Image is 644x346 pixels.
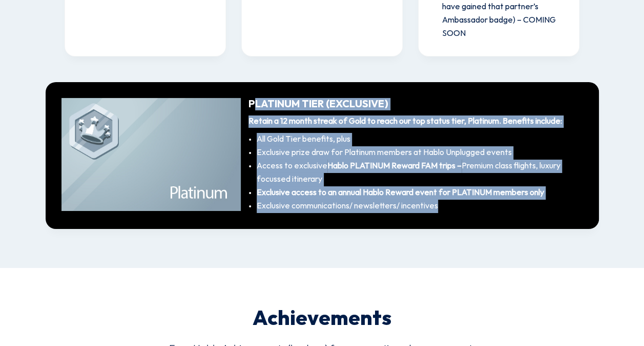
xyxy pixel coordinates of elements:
[327,162,462,170] b: Hablo PLATINUM Reward FAM trips –
[248,99,388,110] span: Platinum Tier (Exclusive)
[185,306,460,331] div: Achievements
[257,160,583,186] li: Access to exclusive Premium class flights, luxury focussed itinerary
[257,200,583,213] li: Exclusive communications/ newsletters/ incentives
[257,188,544,197] b: Exclusive access to an annual Hablo Reward event for PLATINUM members only
[257,133,583,146] li: All Gold Tier benefits, plus
[257,146,583,160] li: Exclusive prize draw for Platinum members at Hablo Unplugged events
[248,117,562,126] strong: Retain a 12 month streak of Gold to reach our top status tier, Platinum. Benefits include:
